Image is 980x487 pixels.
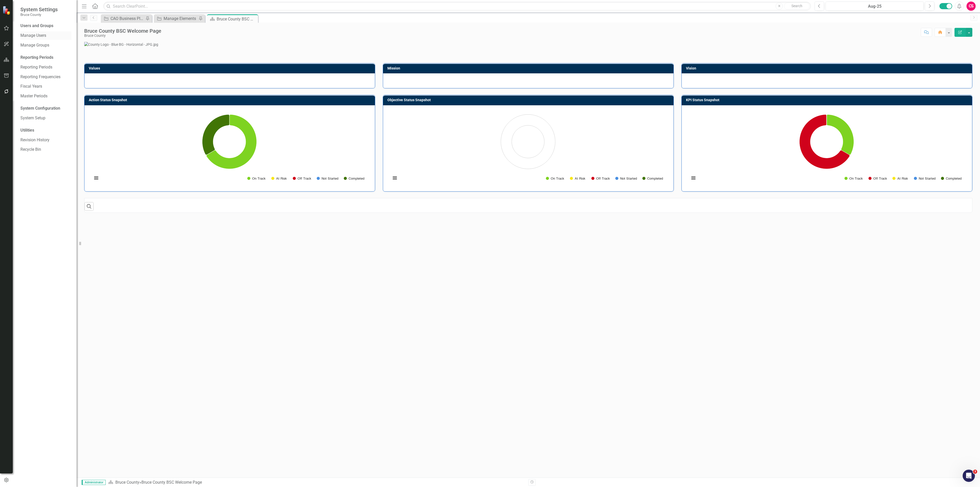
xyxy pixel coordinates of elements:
[90,109,369,186] svg: Interactive chart
[2,5,12,15] img: ClearPoint Strategy
[642,177,663,180] button: Show Completed
[570,177,585,180] button: Show At Risk
[20,106,71,111] div: System Configuration
[322,177,338,180] text: Not Started
[20,93,71,99] a: Master Periods
[206,150,215,155] path: Not Started , 0.
[892,177,908,180] button: Show At Risk
[963,470,975,482] iframe: Intercom live chat
[293,177,311,180] button: Show Off Track
[826,2,924,11] button: Aug-25
[973,470,977,474] span: 3
[388,109,668,186] svg: Interactive chart
[84,28,161,34] div: Bruce County BSC Welcome Page
[687,109,966,186] svg: Interactive chart
[206,114,257,169] path: On Track, 2.
[388,109,668,186] div: Chart. Highcharts interactive chart.
[799,114,850,169] path: Off Track, 2.
[90,109,370,186] div: Chart. Highcharts interactive chart.
[20,127,71,133] div: Utilities
[20,84,71,89] a: Fiscal Years
[20,64,71,70] a: Reporting Periods
[20,6,58,13] span: System Settings
[111,15,144,22] div: CAO Business Plan Initiatives
[20,147,71,153] a: Recycle Bin
[217,16,257,22] div: Bruce County BSC Welcome Page
[868,177,887,180] button: Show Off Track
[102,15,144,22] a: CAO Business Plan Initiatives
[141,480,202,485] div: Bruce County BSC Welcome Page
[84,34,161,38] div: Bruce County
[20,55,71,61] div: Reporting Periods
[344,177,364,180] button: Show Completed
[615,177,637,180] button: Show Not Started
[591,177,610,180] button: Show Off Track
[155,15,197,22] a: Manage Elements
[20,33,71,39] a: Manage Users
[20,13,58,17] small: Bruce County
[941,177,962,180] button: Show Completed
[387,66,671,70] h3: Mission
[89,66,372,70] h3: Values
[317,177,338,180] button: Show Not Started
[791,4,802,8] span: Search
[164,15,197,22] div: Manage Elements
[387,98,671,102] h3: Objective Status Snapshot
[93,174,100,181] button: View chart menu, Chart
[827,3,922,9] div: Aug-25
[108,480,524,485] div: »
[784,3,810,10] button: Search
[247,177,266,180] button: Show On Track
[966,2,976,11] button: CS
[546,177,564,180] button: Show On Track
[103,2,811,11] input: Search ClearPoint...
[20,74,71,80] a: Reporting Frequencies
[914,177,935,180] button: Show Not Started
[82,480,106,485] span: Administrator
[115,480,139,485] a: Bruce County
[690,174,697,181] button: View chart menu, Chart
[20,115,71,121] a: System Setup
[686,66,970,70] h3: Vision
[20,42,71,48] a: Manage Groups
[271,177,287,180] button: Show At Risk
[844,177,863,180] button: Show On Track
[687,109,967,186] div: Chart. Highcharts interactive chart.
[391,174,398,181] button: View chart menu, Chart
[84,42,972,47] img: County Logo - Blue BG - Horizontal - JPG.jpg
[686,98,970,102] h3: KPI Status Snapshot
[89,98,372,102] h3: Action Status Snapshot
[20,137,71,143] a: Revision History
[20,23,71,29] div: Users and Groups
